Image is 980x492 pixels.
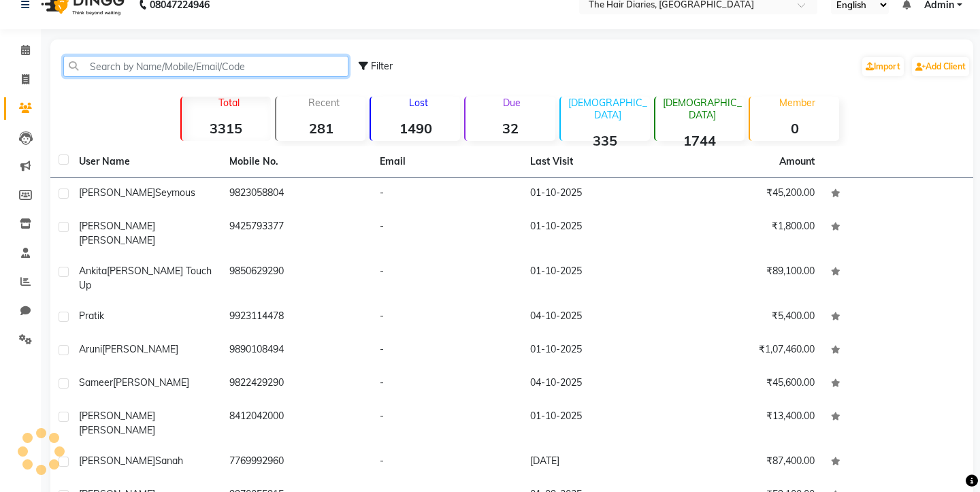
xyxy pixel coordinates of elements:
span: Sanah [155,455,183,467]
td: 04-10-2025 [522,367,672,401]
span: Filter [371,60,393,72]
span: Aruni [79,343,102,355]
strong: 335 [561,132,650,149]
td: 9823058804 [221,178,372,211]
th: Mobile No. [221,146,372,178]
td: - [372,178,522,211]
input: Search by Name/Mobile/Email/Code [63,56,348,77]
td: 01-10-2025 [522,211,672,256]
td: 9425793377 [221,211,372,256]
span: Pratik [79,310,104,322]
span: Ankita [79,265,107,277]
span: [PERSON_NAME] [79,424,155,436]
strong: 1490 [371,120,460,137]
td: - [372,367,522,401]
span: [PERSON_NAME] [79,455,155,467]
th: Last Visit [522,146,672,178]
strong: 0 [750,120,839,137]
th: Amount [771,146,823,177]
td: - [372,401,522,446]
span: Seymous [155,186,195,199]
td: 9822429290 [221,367,372,401]
td: - [372,256,522,301]
td: 01-10-2025 [522,334,672,367]
td: 01-10-2025 [522,401,672,446]
td: 04-10-2025 [522,301,672,334]
td: ₹13,400.00 [672,401,823,446]
p: [DEMOGRAPHIC_DATA] [661,97,745,121]
td: 9923114478 [221,301,372,334]
span: [PERSON_NAME] [79,410,155,422]
strong: 1744 [655,132,745,149]
span: [PERSON_NAME] [79,220,155,232]
td: ₹5,400.00 [672,301,823,334]
td: - [372,211,522,256]
p: Lost [376,97,460,109]
p: [DEMOGRAPHIC_DATA] [566,97,650,121]
p: Total [187,97,271,109]
td: ₹1,07,460.00 [672,334,823,367]
td: ₹45,600.00 [672,367,823,401]
td: ₹45,200.00 [672,178,823,211]
td: 9850629290 [221,256,372,301]
th: Email [372,146,522,178]
td: ₹89,100.00 [672,256,823,301]
td: [DATE] [522,446,672,479]
td: 7769992960 [221,446,372,479]
p: Due [468,97,555,109]
td: ₹87,400.00 [672,446,823,479]
strong: 281 [276,120,365,137]
strong: 3315 [182,120,271,137]
td: 01-10-2025 [522,178,672,211]
a: Import [862,57,904,76]
span: Sameer [79,376,113,389]
a: Add Client [912,57,969,76]
span: [PERSON_NAME] [102,343,178,355]
span: [PERSON_NAME] Touch Up [79,265,212,291]
td: ₹1,800.00 [672,211,823,256]
td: - [372,334,522,367]
span: [PERSON_NAME] [79,234,155,246]
span: [PERSON_NAME] [79,186,155,199]
p: Member [755,97,839,109]
strong: 32 [465,120,555,137]
td: - [372,446,522,479]
td: 8412042000 [221,401,372,446]
td: 9890108494 [221,334,372,367]
td: 01-10-2025 [522,256,672,301]
p: Recent [282,97,365,109]
th: User Name [71,146,221,178]
span: [PERSON_NAME] [113,376,189,389]
td: - [372,301,522,334]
